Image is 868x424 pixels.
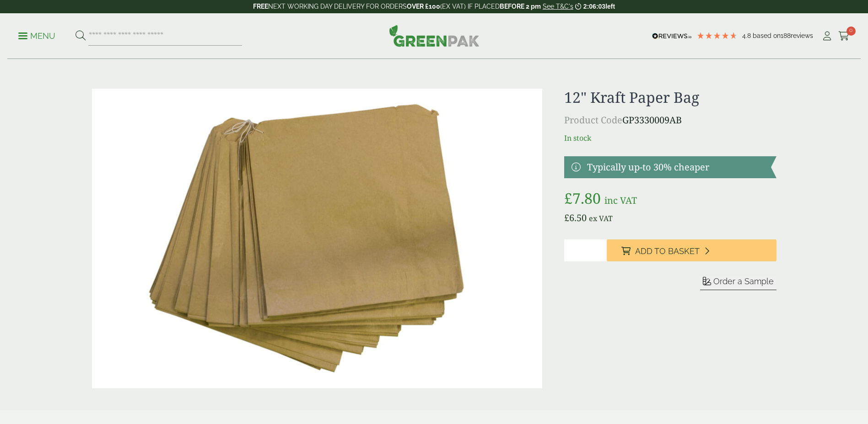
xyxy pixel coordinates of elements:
[407,3,440,10] strong: OVER £100
[713,276,774,286] span: Order a Sample
[253,3,268,10] strong: FREE
[564,212,587,224] bdi: 6.50
[846,26,856,36] span: 0
[838,32,850,41] i: Cart
[635,246,700,256] span: Add to Basket
[564,188,601,208] bdi: 7.80
[700,276,776,290] button: Order a Sample
[564,212,569,224] span: £
[753,32,781,39] span: Based on
[564,114,622,126] span: Product Code
[92,89,543,388] img: 12
[742,32,753,39] span: 4.8
[838,29,850,43] a: 0
[605,3,615,10] span: left
[821,32,833,41] i: My Account
[500,3,541,10] strong: BEFORE 2 pm
[781,32,791,39] span: 188
[696,32,738,40] div: 4.79 Stars
[604,194,637,207] span: inc VAT
[791,32,813,39] span: reviews
[543,3,573,10] a: See T&C's
[18,31,55,40] a: Menu
[564,188,572,208] span: £
[583,3,605,10] span: 2:06:03
[652,33,692,39] img: REVIEWS.io
[589,213,613,223] span: ex VAT
[564,113,776,127] p: GP3330009AB
[18,31,55,42] p: Menu
[389,25,480,47] img: GreenPak Supplies
[607,239,776,261] button: Add to Basket
[564,132,776,143] p: In stock
[564,89,776,106] h1: 12" Kraft Paper Bag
